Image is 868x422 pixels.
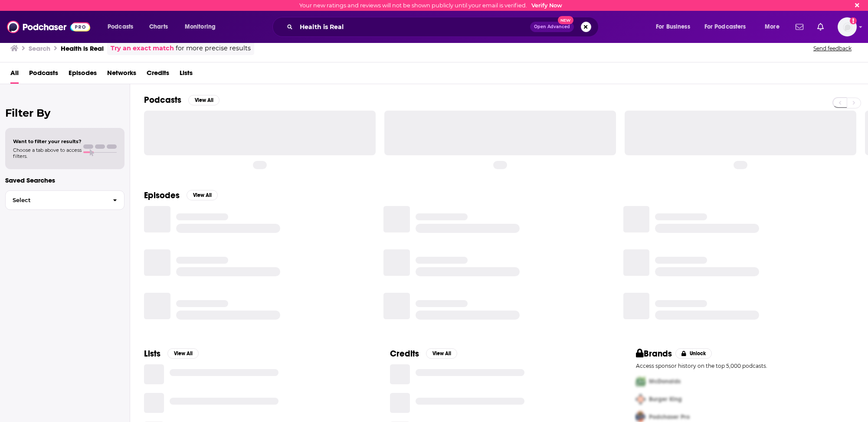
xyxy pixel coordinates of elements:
a: All [10,66,19,84]
a: Verify Now [531,2,562,9]
img: User Profile [838,17,857,36]
h2: Brands [636,348,672,359]
button: open menu [102,20,144,34]
span: For Business [656,21,690,33]
h2: Credits [390,348,419,359]
a: Podcasts [29,66,58,84]
img: Podchaser - Follow, Share and Rate Podcasts [7,19,90,35]
span: More [765,21,780,33]
a: EpisodesView All [144,190,218,201]
h3: Health is Real [61,44,104,52]
span: Burger King [649,396,682,403]
div: Search podcasts, credits, & more... [281,17,607,37]
h3: Search [29,44,50,52]
a: Lists [180,66,193,84]
h2: Podcasts [144,95,181,105]
input: Search podcasts, credits, & more... [296,20,530,34]
button: open menu [759,20,790,34]
a: Networks [107,66,136,84]
button: open menu [179,20,227,34]
h2: Filter By [5,107,124,119]
h2: Episodes [144,190,180,201]
button: Send feedback [811,45,854,52]
a: PodcastsView All [144,95,219,105]
button: Open AdvancedNew [530,22,574,32]
h2: Lists [144,348,160,359]
a: CreditsView All [390,348,457,359]
span: Logged in as BretAita [838,17,857,36]
span: for more precise results [176,43,251,53]
a: Credits [147,66,169,84]
a: Episodes [69,66,97,84]
a: ListsView All [144,348,199,359]
button: Select [5,190,124,210]
span: New [558,16,573,24]
a: Show notifications dropdown [814,20,827,34]
span: Charts [149,21,168,33]
img: Second Pro Logo [632,390,649,408]
a: Try an exact match [111,43,174,53]
p: Access sponsor history on the top 5,000 podcasts. [636,363,854,369]
span: Podcasts [108,21,133,33]
button: View All [167,348,199,359]
span: Want to filter your results? [13,138,82,144]
button: open menu [650,20,701,34]
button: Unlock [675,348,712,359]
span: Choose a tab above to access filters. [13,147,82,159]
button: open menu [699,20,759,34]
svg: Email not verified [850,17,857,24]
button: View All [426,348,457,359]
div: Your new ratings and reviews will not be shown publicly until your email is verified. [299,2,562,9]
img: First Pro Logo [632,373,649,390]
span: Open Advanced [534,25,570,29]
span: For Podcasters [704,21,746,33]
button: View All [188,95,219,105]
span: McDonalds [649,378,681,385]
button: Show profile menu [838,17,857,36]
span: Select [6,197,106,203]
a: Charts [144,20,173,34]
a: Show notifications dropdown [792,20,807,34]
p: Saved Searches [5,176,124,184]
span: Podchaser Pro [649,413,690,421]
button: View All [187,190,218,200]
span: Monitoring [185,21,216,33]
